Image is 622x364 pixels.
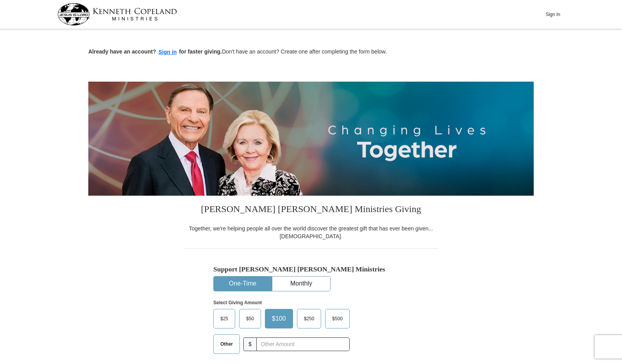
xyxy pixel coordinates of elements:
[57,3,177,25] img: kcm-header-logo.svg
[88,48,534,57] p: Don't have an account? Create one after completing the form below.
[216,313,232,325] span: $25
[213,300,262,305] strong: Select Giving Amount
[242,313,258,325] span: $50
[214,277,272,291] button: One-Time
[213,265,409,273] h5: Support [PERSON_NAME] [PERSON_NAME] Ministries
[328,313,347,325] span: $500
[88,48,222,55] strong: Already have an account? for faster giving.
[243,337,257,351] span: $
[184,196,438,225] h3: [PERSON_NAME] [PERSON_NAME] Ministries Giving
[156,48,179,57] button: Sign in
[184,225,438,240] div: Together, we're helping people all over the world discover the greatest gift that has ever been g...
[268,313,290,325] span: $100
[300,313,318,325] span: $250
[256,337,350,351] input: Other Amount
[541,8,565,20] button: Sign In
[272,277,330,291] button: Monthly
[216,338,237,350] span: Other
